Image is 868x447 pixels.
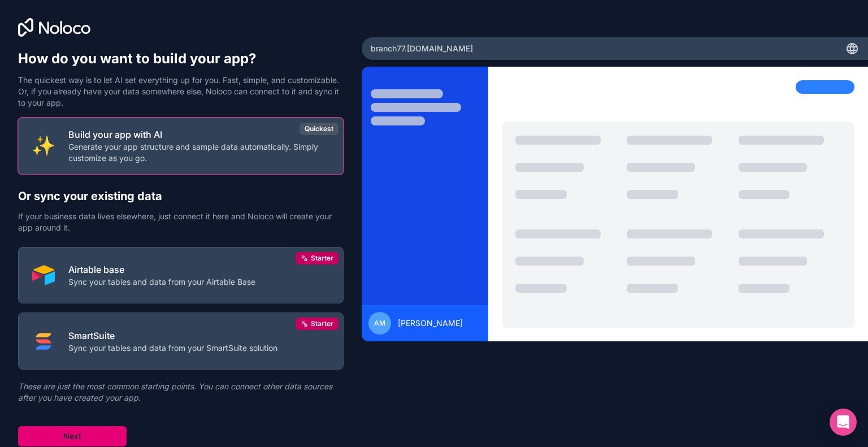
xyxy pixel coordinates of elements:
[68,263,255,276] p: Airtable base
[32,134,55,157] img: INTERNAL_WITH_AI
[68,342,277,354] p: Sync your tables and data from your SmartSuite solution
[830,409,857,436] div: Open Intercom Messenger
[68,276,255,288] p: Sync your tables and data from your Airtable Base
[18,118,344,175] button: INTERNAL_WITH_AIBuild your app with AIGenerate your app structure and sample data automatically. ...
[311,254,333,263] span: Starter
[68,128,329,141] p: Build your app with AI
[18,313,344,370] button: SMART_SUITESmartSuiteSync your tables and data from your SmartSuite solutionStarter
[68,141,329,164] p: Generate your app structure and sample data automatically. Simply customize as you go.
[68,329,277,342] p: SmartSuite
[18,211,344,233] p: If your business data lives elsewhere, just connect it here and Noloco will create your app aroun...
[32,330,55,353] img: SMART_SUITE
[398,318,463,329] span: [PERSON_NAME]
[374,319,385,328] span: AM
[18,426,127,446] button: Next
[18,381,344,403] p: These are just the most common starting points. You can connect other data sources after you have...
[300,123,338,135] div: Quickest
[371,43,473,54] span: branch77 .[DOMAIN_NAME]
[18,188,344,204] h2: Or sync your existing data
[18,50,344,68] h1: How do you want to build your app?
[311,319,333,328] span: Starter
[18,75,344,109] p: The quickest way is to let AI set everything up for you. Fast, simple, and customizable. Or, if y...
[18,247,344,304] button: AIRTABLEAirtable baseSync your tables and data from your Airtable BaseStarter
[32,264,55,287] img: AIRTABLE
